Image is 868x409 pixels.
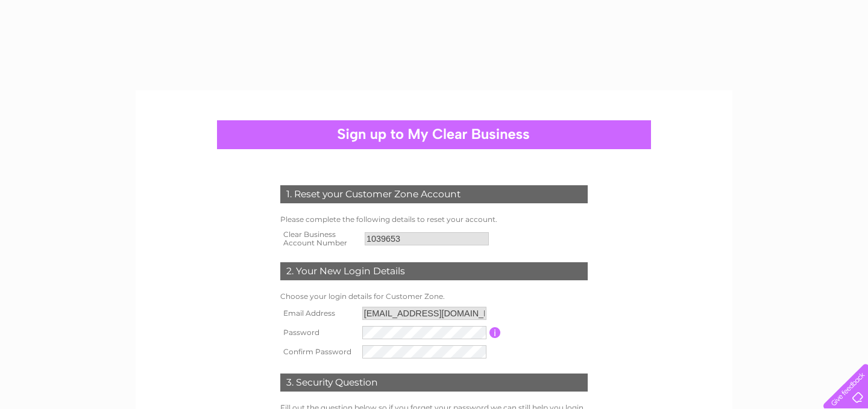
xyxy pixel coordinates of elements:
[277,342,359,361] th: Confirm Password
[489,327,501,338] input: Information
[277,289,591,304] td: Choose your login details for Customer Zone.
[277,323,359,342] th: Password
[280,262,588,280] div: 2. Your New Login Details
[280,185,588,203] div: 1. Reset your Customer Zone Account
[280,374,588,392] div: 3. Security Question
[277,212,591,227] td: Please complete the following details to reset your account.
[277,227,362,251] th: Clear Business Account Number
[277,304,359,323] th: Email Address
